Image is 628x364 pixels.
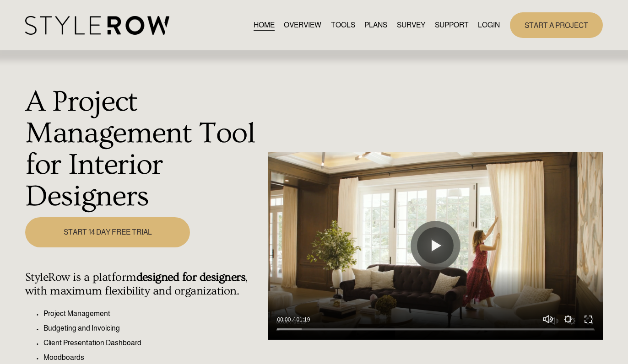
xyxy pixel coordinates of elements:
[277,326,594,332] input: Seek
[435,19,469,32] a: folder dropdown
[478,19,500,32] a: LOGIN
[43,352,263,363] p: Moodboards
[284,19,321,32] a: OVERVIEW
[25,217,190,247] a: START 14 DAY FREE TRIAL
[435,20,469,31] span: SUPPORT
[510,12,603,37] a: START A PROJECT
[293,315,312,324] div: Duration
[25,271,263,299] h4: StyleRow is a platform , with maximum flexibility and organization.
[43,323,263,334] p: Budgeting and Invoicing
[43,308,263,319] p: Project Management
[25,86,263,212] h1: A Project Management Tool for Interior Designers
[277,315,293,324] div: Current time
[25,16,169,35] img: StyleRow
[254,19,275,32] a: HOME
[136,271,246,284] strong: designed for designers
[417,227,454,264] button: Play
[397,19,425,32] a: SURVEY
[331,19,355,32] a: TOOLS
[364,19,387,32] a: PLANS
[43,337,263,348] p: Client Presentation Dashboard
